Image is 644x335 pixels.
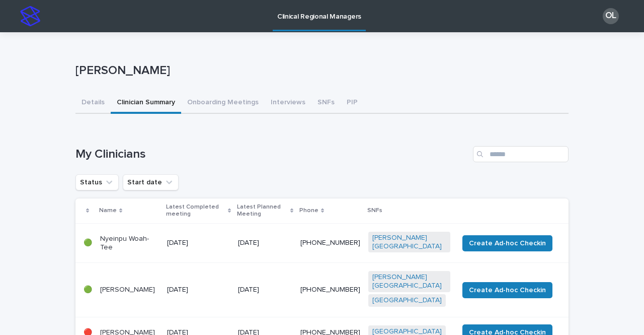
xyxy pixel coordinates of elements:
[99,205,117,216] p: Name
[367,205,382,216] p: SNFs
[100,235,159,252] p: Nyeinpu Woah-Tee
[341,93,364,114] button: PIP
[84,286,92,294] p: 🟢
[300,286,360,293] a: [PHONE_NUMBER]
[75,147,469,162] h1: My Clinicians
[123,174,179,190] button: Start date
[20,6,40,26] img: stacker-logo-s-only.png
[372,296,442,305] a: [GEOGRAPHIC_DATA]
[111,93,181,114] button: Clinician Summary
[372,273,446,290] a: [PERSON_NAME][GEOGRAPHIC_DATA]
[237,202,287,220] p: Latest Planned Meeting
[166,202,226,220] p: Latest Completed meeting
[238,239,292,247] p: [DATE]
[462,282,552,298] button: Create Ad-hoc Checkin
[75,223,569,263] tr: 🟢Nyeinpu Woah-Tee[DATE][DATE][PHONE_NUMBER][PERSON_NAME][GEOGRAPHIC_DATA] Create Ad-hoc Checkin
[167,286,230,294] p: [DATE]
[300,239,360,246] a: [PHONE_NUMBER]
[372,234,446,251] a: [PERSON_NAME][GEOGRAPHIC_DATA]
[265,93,311,114] button: Interviews
[181,93,265,114] button: Onboarding Meetings
[469,238,546,248] span: Create Ad-hoc Checkin
[238,286,292,294] p: [DATE]
[100,286,159,294] p: [PERSON_NAME]
[75,174,119,190] button: Status
[167,239,230,247] p: [DATE]
[75,63,565,78] p: [PERSON_NAME]
[473,146,569,162] input: Search
[311,93,341,114] button: SNFs
[299,205,318,216] p: Phone
[462,235,552,251] button: Create Ad-hoc Checkin
[469,285,546,295] span: Create Ad-hoc Checkin
[603,8,619,24] div: OL
[84,239,92,247] p: 🟢
[75,93,111,114] button: Details
[75,263,569,317] tr: 🟢[PERSON_NAME][DATE][DATE][PHONE_NUMBER][PERSON_NAME][GEOGRAPHIC_DATA] [GEOGRAPHIC_DATA] Create A...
